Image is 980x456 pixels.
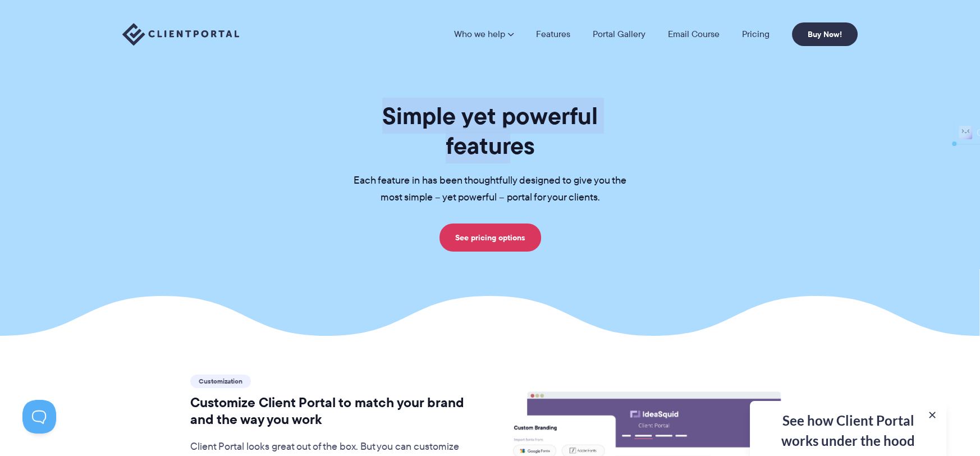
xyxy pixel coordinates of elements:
h2: Customize Client Portal to match your brand and the way you work [190,394,474,428]
a: Pricing [742,30,770,39]
a: Buy Now! [792,22,858,46]
a: Portal Gallery [593,30,645,39]
iframe: Toggle Customer Support [22,400,56,434]
span: Customization [190,375,251,388]
h1: Simple yet powerful features [336,101,644,161]
a: Who we help [454,30,514,39]
a: Features [536,30,570,39]
a: See pricing options [439,224,541,252]
a: Email Course [668,30,720,39]
p: Each feature in has been thoughtfully designed to give you the most simple – yet powerful – porta... [336,172,644,206]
